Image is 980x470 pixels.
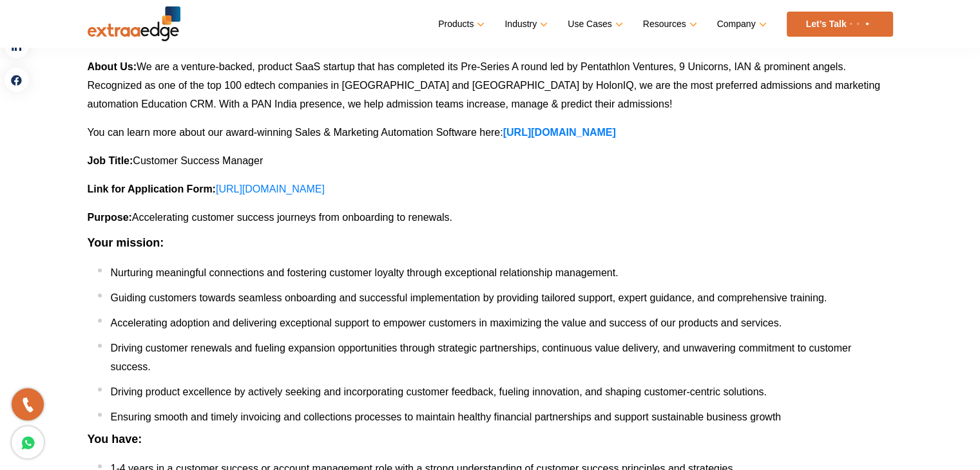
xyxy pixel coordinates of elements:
[111,317,782,328] span: Accelerating adoption and delivering exceptional support to empower customers in maximizing the v...
[111,267,619,278] span: Nurturing meaningful connections and fostering customer loyalty through exceptional relationship ...
[133,155,263,166] span: Customer Success Manager
[88,61,881,109] span: We are a venture-backed, product SaaS startup that has completed its Pre-Series A round led by Pe...
[133,61,137,72] b: :
[503,127,616,138] a: [URL][DOMAIN_NAME]
[88,183,216,194] b: Link for Application Form:
[787,12,893,37] a: Let’s Talk
[132,212,452,223] span: Accelerating customer success journeys from onboarding to renewals.
[111,411,782,422] span: Ensuring smooth and timely invoicing and collections processes to maintain healthy financial part...
[130,155,133,166] b: :
[643,15,695,33] a: Resources
[111,292,827,303] span: Guiding customers towards seamless onboarding and successful implementation by providing tailored...
[88,155,130,166] b: Job Title
[438,15,482,33] a: Products
[88,127,503,138] span: You can learn more about our award-winning Sales & Marketing Automation Software here:
[88,236,893,250] h3: Your mission:
[111,343,852,372] span: Driving customer renewals and fueling expansion opportunities through strategic partnerships, con...
[88,433,893,447] h3: You have:
[568,15,620,33] a: Use Cases
[717,15,764,33] a: Company
[111,386,767,397] span: Driving product excellence by actively seeking and incorporating customer feedback, fueling innov...
[88,61,133,72] b: About Us
[4,67,30,93] a: facebook
[504,15,545,33] a: Industry
[88,212,132,223] b: Purpose:
[216,183,325,194] a: [URL][DOMAIN_NAME]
